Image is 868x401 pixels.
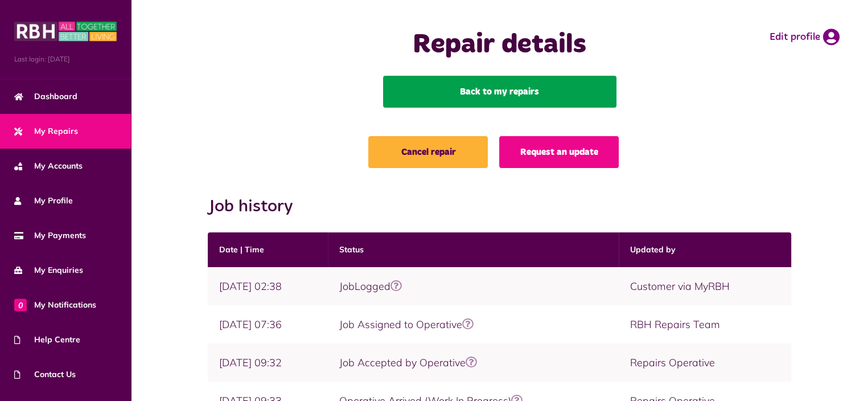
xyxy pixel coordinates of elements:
th: Status [328,232,619,267]
td: [DATE] 09:32 [208,343,328,382]
span: My Repairs [14,125,78,137]
td: Repairs Operative [619,343,791,382]
span: Dashboard [14,91,77,103]
td: Customer via MyRBH [619,267,791,305]
a: Edit profile [770,28,840,46]
td: RBH Repairs Team [619,305,791,343]
span: My Accounts [14,160,83,172]
h2: Job history [208,197,792,217]
img: MyRBH [14,20,117,43]
td: Job Assigned to Operative [328,305,619,343]
span: My Payments [14,230,86,242]
span: 0 [14,298,27,311]
span: Last login: [DATE] [14,54,117,64]
th: Updated by [619,232,791,267]
h1: Repair details [327,28,673,62]
a: Cancel repair [368,136,488,168]
a: Back to my repairs [383,76,616,108]
a: Request an update [499,136,619,168]
td: [DATE] 02:38 [208,267,328,305]
td: JobLogged [328,267,619,305]
th: Date | Time [208,232,328,267]
span: Help Centre [14,334,80,346]
span: My Enquiries [14,264,83,276]
td: [DATE] 07:36 [208,305,328,343]
td: Job Accepted by Operative [328,343,619,382]
span: Contact Us [14,369,76,380]
span: My Notifications [14,299,96,311]
span: My Profile [14,195,73,207]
